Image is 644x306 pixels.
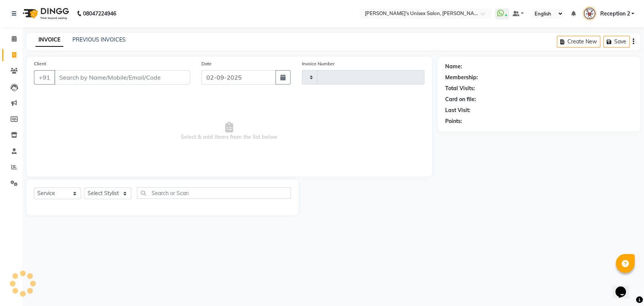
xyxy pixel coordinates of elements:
button: Save [603,36,630,48]
b: 08047224946 [83,3,116,24]
span: Select & add items from the list below [34,94,424,169]
input: Search by Name/Mobile/Email/Code [54,70,190,85]
div: Total Visits: [445,85,475,92]
a: INVOICE [35,33,63,47]
label: Date [201,60,212,67]
div: Points: [445,117,462,125]
button: +91 [34,70,55,85]
label: Invoice Number [302,60,335,67]
button: Create New [557,36,600,48]
img: Reception 2 [583,7,596,20]
div: Name: [445,63,462,71]
input: Search or Scan [137,187,291,199]
img: logo [19,3,71,24]
iframe: chat widget [612,276,636,298]
label: Client [34,60,46,67]
a: PREVIOUS INVOICES [72,36,126,43]
div: Membership: [445,74,478,81]
div: Card on file: [445,95,476,103]
span: Reception 2 [600,10,630,18]
div: Last Visit: [445,106,470,114]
